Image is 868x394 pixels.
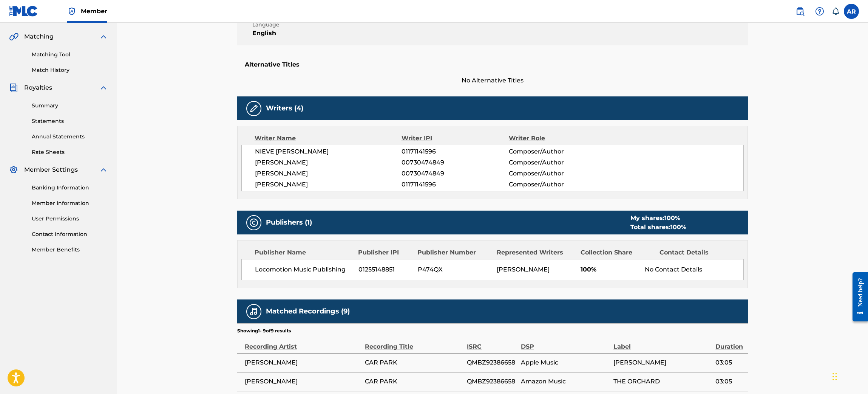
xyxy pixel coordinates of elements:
[844,4,859,19] div: User Menu
[795,7,805,16] img: search
[245,334,361,351] div: Recording Artist
[255,180,402,189] span: [PERSON_NAME]
[365,358,463,367] span: CAR PARK
[32,51,108,59] a: Matching Tool
[509,134,607,143] div: Writer Role
[365,377,463,386] span: CAR PARK
[715,377,744,386] span: 03:05
[670,223,686,231] span: 100 %
[832,365,837,388] div: Drag
[792,4,808,19] a: Public Search
[613,334,712,351] div: Label
[249,307,258,316] img: Matched Recordings
[9,32,19,41] img: Matching
[613,358,712,367] span: [PERSON_NAME]
[509,180,607,189] span: Composer/Author
[581,265,639,274] span: 100%
[245,358,361,367] span: [PERSON_NAME]
[255,169,402,178] span: [PERSON_NAME]
[9,6,38,17] img: MLC Logo
[509,158,607,167] span: Composer/Author
[237,327,291,334] p: Showing 1 - 9 of 9 results
[252,21,374,29] span: Language
[402,169,509,178] span: 00730474849
[32,246,108,254] a: Member Benefits
[358,248,412,257] div: Publisher IPI
[252,29,374,38] span: English
[847,266,868,327] iframe: Resource Center
[830,358,868,394] iframe: Chat Widget
[32,230,108,238] a: Contact Information
[32,102,108,110] a: Summary
[266,218,312,227] h5: Publishers (1)
[249,218,258,227] img: Publishers
[255,147,402,156] span: NIEVE [PERSON_NAME]
[255,265,353,274] span: Locomotion Music Publishing
[815,7,824,16] img: help
[402,158,509,167] span: 00730474849
[613,377,712,386] span: THE ORCHARD
[9,83,18,92] img: Royalties
[497,248,575,257] div: Represented Writers
[402,134,509,143] div: Writer IPI
[255,134,402,143] div: Writer Name
[630,223,686,232] div: Total shares:
[24,165,78,174] span: Member Settings
[67,7,76,16] img: Top Rightsholder
[509,147,607,156] span: Composer/Author
[9,165,18,174] img: Member Settings
[32,184,108,192] a: Banking Information
[497,266,550,273] span: [PERSON_NAME]
[467,377,517,386] span: QMBZ92386658
[32,117,108,125] a: Statements
[659,248,733,257] div: Contact Details
[32,215,108,223] a: User Permissions
[417,248,491,257] div: Publisher Number
[249,104,258,113] img: Writers
[521,377,610,386] span: Amazon Music
[630,214,686,223] div: My shares:
[467,334,517,351] div: ISRC
[99,165,108,174] img: expand
[99,32,108,41] img: expand
[521,334,610,351] div: DSP
[32,66,108,74] a: Match History
[402,147,509,156] span: 01171141596
[266,104,303,113] h5: Writers (4)
[812,4,827,19] div: Help
[266,307,350,316] h5: Matched Recordings (9)
[237,76,748,85] span: No Alternative Titles
[255,248,352,257] div: Publisher Name
[509,169,607,178] span: Composer/Author
[418,265,491,274] span: P474QX
[245,377,361,386] span: [PERSON_NAME]
[832,8,839,15] div: Notifications
[402,180,509,189] span: 01171141596
[32,133,108,141] a: Annual Statements
[255,158,402,167] span: [PERSON_NAME]
[467,358,517,367] span: QMBZ92386658
[81,7,107,16] span: Member
[24,32,54,41] span: Matching
[664,214,680,222] span: 100 %
[99,83,108,92] img: expand
[32,148,108,156] a: Rate Sheets
[645,265,743,274] div: No Contact Details
[521,358,610,367] span: Apple Music
[32,199,108,207] a: Member Information
[715,334,744,351] div: Duration
[365,334,463,351] div: Recording Title
[24,83,52,92] span: Royalties
[581,248,654,257] div: Collection Share
[245,61,740,68] h5: Alternative Titles
[715,358,744,367] span: 03:05
[358,265,412,274] span: 01255148851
